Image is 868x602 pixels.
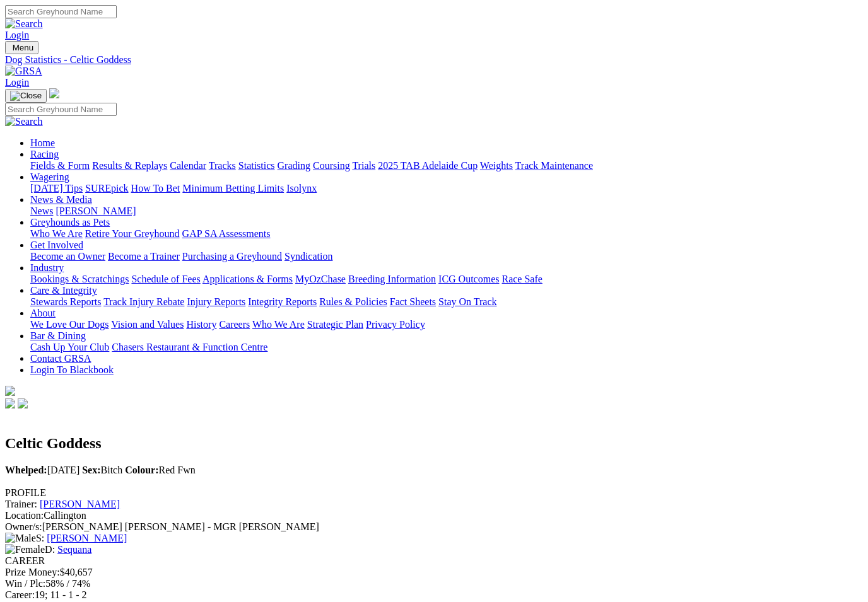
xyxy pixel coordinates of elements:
[30,262,64,273] a: Industry
[366,319,425,330] a: Privacy Policy
[30,342,863,353] div: Bar & Dining
[5,54,863,66] a: Dog Statistics - Celtic Goddess
[5,5,117,18] input: Search
[5,521,42,532] span: Owner/s:
[5,435,863,452] h2: Celtic Goddess
[92,160,167,171] a: Results & Replays
[307,319,363,330] a: Strategic Plan
[182,228,271,239] a: GAP SA Assessments
[5,544,55,555] span: D:
[30,296,101,307] a: Stewards Reports
[30,228,863,240] div: Greyhounds as Pets
[319,296,387,307] a: Rules & Policies
[125,465,196,475] span: Red Fwn
[5,398,15,408] img: facebook.svg
[30,251,863,262] div: Get Involved
[286,183,317,194] a: Isolynx
[85,183,128,194] a: SUREpick
[56,205,136,216] a: [PERSON_NAME]
[30,353,91,364] a: Contact GRSA
[30,274,129,284] a: Bookings & Scratchings
[30,160,90,171] a: Fields & Form
[30,183,863,194] div: Wagering
[5,77,29,88] a: Login
[348,274,436,284] a: Breeding Information
[30,240,83,250] a: Get Involved
[248,296,317,307] a: Integrity Reports
[30,205,53,216] a: News
[18,398,28,408] img: twitter.svg
[30,285,97,296] a: Care & Integrity
[252,319,305,330] a: Who We Are
[5,567,60,577] span: Prize Money:
[5,578,45,589] span: Win / Plc:
[5,578,863,589] div: 58% / 74%
[30,149,59,159] a: Racing
[187,296,245,307] a: Injury Reports
[5,533,44,543] span: S:
[182,251,282,262] a: Purchasing a Greyhound
[30,296,863,308] div: Care & Integrity
[5,465,47,475] b: Whelped:
[30,205,863,217] div: News & Media
[103,296,184,307] a: Track Injury Rebate
[5,116,43,127] img: Search
[30,308,56,318] a: About
[313,160,350,171] a: Coursing
[82,465,122,475] span: Bitch
[30,228,83,239] a: Who We Are
[111,319,184,330] a: Vision and Values
[47,533,127,543] a: [PERSON_NAME]
[30,171,69,182] a: Wagering
[30,364,114,375] a: Login To Blackbook
[125,465,158,475] b: Colour:
[30,330,86,341] a: Bar & Dining
[5,41,38,54] button: Toggle navigation
[515,160,593,171] a: Track Maintenance
[378,160,478,171] a: 2025 TAB Adelaide Cup
[5,510,44,521] span: Location:
[170,160,206,171] a: Calendar
[209,160,236,171] a: Tracks
[40,499,120,509] a: [PERSON_NAME]
[480,160,513,171] a: Weights
[182,183,284,194] a: Minimum Betting Limits
[57,544,91,555] a: Sequana
[112,342,267,352] a: Chasers Restaurant & Function Centre
[438,296,496,307] a: Stay On Track
[30,194,92,205] a: News & Media
[49,88,59,98] img: logo-grsa-white.png
[352,160,375,171] a: Trials
[30,319,863,330] div: About
[5,89,47,103] button: Toggle navigation
[10,91,42,101] img: Close
[30,274,863,285] div: Industry
[5,555,863,567] div: CAREER
[5,499,37,509] span: Trainer:
[5,103,117,116] input: Search
[295,274,346,284] a: MyOzChase
[5,66,42,77] img: GRSA
[82,465,100,475] b: Sex:
[5,567,863,578] div: $40,657
[219,319,250,330] a: Careers
[278,160,310,171] a: Grading
[284,251,332,262] a: Syndication
[186,319,216,330] a: History
[238,160,275,171] a: Statistics
[5,465,79,475] span: [DATE]
[131,274,200,284] a: Schedule of Fees
[30,319,108,330] a: We Love Our Dogs
[5,589,863,601] div: 19; 11 - 1 - 2
[501,274,542,284] a: Race Safe
[438,274,499,284] a: ICG Outcomes
[5,589,35,600] span: Career:
[5,533,36,544] img: Male
[85,228,180,239] a: Retire Your Greyhound
[13,43,33,52] span: Menu
[5,510,863,521] div: Callington
[30,342,109,352] a: Cash Up Your Club
[5,30,29,40] a: Login
[5,18,43,30] img: Search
